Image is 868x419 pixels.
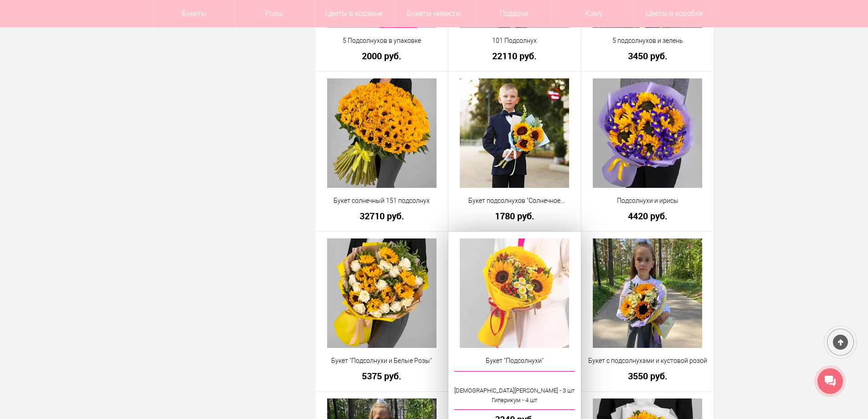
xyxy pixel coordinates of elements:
img: Букет солнечный 151 подсолнух [327,78,437,188]
img: Букет подсолнухов "Солнечное настроение" [460,78,569,188]
a: 5375 руб. [322,371,442,381]
a: 101 Подсолнух [454,36,575,46]
a: 22110 руб. [454,51,575,61]
img: Букет с подсолнухами и кустовой розой [593,238,702,348]
a: Букет "Подсолнухи" [454,356,575,366]
a: Букет с подсолнухами и кустовой розой [587,356,708,366]
a: Букет солнечный 151 подсолнух [322,196,442,206]
a: Букет подсолнухов "Солнечное настроение" [454,196,575,206]
a: 1780 руб. [454,211,575,221]
a: 5 Подсолнухов в упаковке [322,36,442,46]
a: 3450 руб. [587,51,708,61]
a: 2000 руб. [322,51,442,61]
img: Букет "Подсолнухи" [460,238,569,348]
a: 32710 руб. [322,211,442,221]
a: Подсолнухи и ирисы [587,196,708,206]
a: Букет "Подсолнухи и Белые Розы" [322,356,442,366]
a: 5 подсолнухов и зелень [587,36,708,46]
a: 4420 руб. [587,211,708,221]
img: Подсолнухи и ирисы [593,78,702,188]
a: [DEMOGRAPHIC_DATA][PERSON_NAME] - 3 штГиперикум - 4 шт [454,371,575,410]
img: Букет "Подсолнухи и Белые Розы" [327,238,437,348]
a: 3550 руб. [587,371,708,381]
